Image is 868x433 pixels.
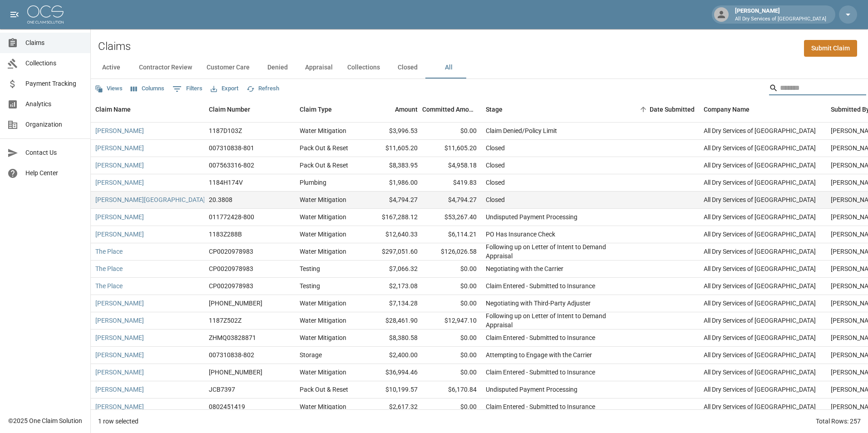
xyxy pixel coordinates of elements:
div: 1187Z502Z [209,316,242,325]
div: $11,605.20 [422,140,481,157]
a: [PERSON_NAME] [95,126,144,135]
div: $8,383.95 [363,157,422,174]
div: Claim Type [300,97,332,122]
div: $28,461.90 [363,312,422,330]
span: Analytics [25,99,83,109]
div: Water Mitigation [300,247,346,256]
span: Payment Tracking [25,79,83,89]
div: Claim Name [95,97,131,122]
div: 1184H174V [209,178,243,187]
div: Date Submitted [650,97,695,122]
div: PO Has Insurance Check [486,230,555,239]
div: CP0020978983 [209,247,253,256]
div: $8,380.58 [363,330,422,347]
div: Plumbing [300,178,326,187]
div: $7,134.28 [363,295,422,312]
div: 0802451419 [209,402,245,411]
a: Submit Claim [804,40,857,57]
div: All Dry Services of Atlanta [704,212,816,221]
div: ZHMQ03828871 [209,333,256,342]
div: $167,288.12 [363,209,422,226]
div: All Dry Services of Atlanta [704,161,816,170]
button: Contractor Review [132,57,199,79]
div: Pack Out & Reset [300,161,348,170]
div: Claim Entered - Submitted to Insurance [486,402,595,411]
a: [PERSON_NAME] [95,385,144,394]
button: All [428,57,469,79]
div: Claim Denied/Policy Limit [486,126,557,135]
button: Select columns [128,82,167,96]
div: Storage [300,350,322,359]
a: [PERSON_NAME][GEOGRAPHIC_DATA] [95,195,205,204]
span: Contact Us [25,148,83,157]
div: 01-009-130023 [209,299,262,308]
div: All Dry Services of Atlanta [704,316,816,325]
div: 011772428-800 [209,212,254,221]
img: ocs-logo-white-transparent.png [27,5,64,24]
div: All Dry Services of Atlanta [704,385,816,394]
div: All Dry Services of Atlanta [704,299,816,308]
div: Committed Amount [422,97,481,122]
button: Denied [257,57,298,79]
a: [PERSON_NAME] [95,350,144,359]
div: $4,794.27 [422,192,481,209]
a: [PERSON_NAME] [95,143,144,153]
div: All Dry Services of Atlanta [704,126,816,135]
a: [PERSON_NAME] [95,230,144,239]
div: Total Rows: 257 [816,417,861,426]
div: $2,617.32 [363,399,422,416]
div: $4,794.27 [363,192,422,209]
div: Testing [300,264,320,273]
div: 007563316-802 [209,161,254,170]
div: Closed [486,195,505,204]
div: Search [769,81,866,97]
div: $4,958.18 [422,157,481,174]
div: All Dry Services of Atlanta [704,281,816,290]
div: Following up on Letter of Intent to Demand Appraisal [486,311,613,330]
div: Negotiating with the Carrier [486,264,563,273]
div: Closed [486,143,505,153]
div: All Dry Services of Atlanta [704,195,816,204]
div: Company Name [704,97,750,122]
div: $0.00 [422,330,481,347]
span: Help Center [25,168,83,178]
div: Water Mitigation [300,212,346,221]
div: All Dry Services of Atlanta [704,368,816,377]
button: open drawer [5,5,24,24]
div: Claim Number [209,97,250,122]
div: 20.3808 [209,195,232,204]
div: All Dry Services of Atlanta [704,350,816,359]
div: Claim Entered - Submitted to Insurance [486,281,595,290]
span: Organization [25,120,83,129]
div: Amount [395,97,418,122]
div: All Dry Services of Atlanta [704,247,816,256]
div: $0.00 [422,123,481,140]
a: [PERSON_NAME] [95,316,144,325]
div: Claim Entered - Submitted to Insurance [486,333,595,342]
a: [PERSON_NAME] [95,212,144,221]
div: dynamic tabs [91,57,868,79]
div: $12,640.33 [363,226,422,243]
div: All Dry Services of Atlanta [704,402,816,411]
div: 300-0572905-2025 [209,368,262,377]
button: Closed [387,57,428,79]
a: The Place [95,281,123,290]
div: Attempting to Engage with the Carrier [486,350,592,359]
div: Claim Entered - Submitted to Insurance [486,368,595,377]
div: $53,267.40 [422,209,481,226]
div: Committed Amount [422,97,477,122]
div: Claim Type [295,97,363,122]
div: Claim Number [204,97,295,122]
button: Collections [340,57,387,79]
a: [PERSON_NAME] [95,333,144,342]
button: Show filters [170,82,205,96]
div: Date Submitted [617,97,699,122]
div: All Dry Services of Atlanta [704,143,816,153]
a: [PERSON_NAME] [95,368,144,377]
div: $0.00 [422,278,481,295]
div: Pack Out & Reset [300,143,348,153]
div: All Dry Services of Atlanta [704,264,816,273]
div: $0.00 [422,261,481,278]
div: JCB7397 [209,385,235,394]
div: 1187D103Z [209,126,242,135]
